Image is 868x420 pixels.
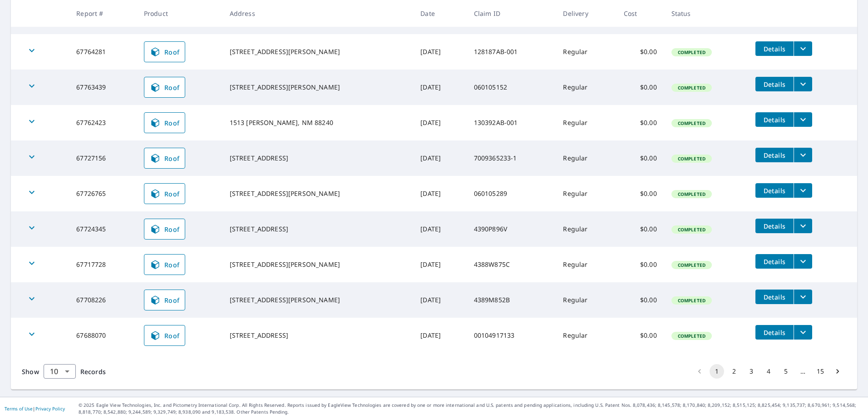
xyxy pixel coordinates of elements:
a: Roof [144,148,186,169]
button: Go to page 15 [813,364,828,379]
span: Completed [672,49,711,55]
td: [DATE] [413,105,466,140]
td: Regular [556,282,616,318]
td: 67708226 [69,282,136,318]
button: detailsBtn-67717728 [755,254,794,269]
td: $0.00 [616,176,664,211]
span: Completed [672,262,711,268]
button: detailsBtn-67762423 [755,112,794,127]
button: filesDropdownBtn-67724345 [794,219,812,233]
span: Completed [672,120,711,126]
td: $0.00 [616,140,664,176]
a: Roof [144,41,186,62]
span: Details [761,328,788,337]
div: [STREET_ADDRESS][PERSON_NAME] [230,47,406,56]
span: Details [761,45,788,53]
button: filesDropdownBtn-67726765 [794,183,812,198]
button: Go to page 5 [779,364,793,379]
div: Show 10 records [44,364,76,379]
span: Completed [672,85,711,91]
button: detailsBtn-67708226 [755,290,794,304]
td: [DATE] [413,34,466,70]
td: 130392AB-001 [467,105,556,140]
div: [STREET_ADDRESS][PERSON_NAME] [230,260,406,269]
td: $0.00 [616,70,664,105]
div: [STREET_ADDRESS] [230,331,406,340]
td: 4389M852B [467,282,556,318]
td: $0.00 [616,247,664,282]
td: Regular [556,318,616,353]
button: detailsBtn-67764281 [755,41,794,56]
button: filesDropdownBtn-67764281 [794,41,812,56]
span: Completed [672,297,711,304]
span: Details [761,222,788,230]
span: Completed [672,191,711,197]
td: 060105289 [467,176,556,211]
a: Roof [144,219,186,240]
span: Show [22,367,39,376]
a: Roof [144,112,186,133]
button: detailsBtn-67724345 [755,219,794,233]
a: Roof [144,290,186,310]
span: Details [761,151,788,160]
td: Regular [556,140,616,176]
td: 128187AB-001 [467,34,556,70]
td: 67764281 [69,34,136,70]
div: 10 [44,359,76,384]
td: $0.00 [616,211,664,247]
button: detailsBtn-67688070 [755,325,794,340]
button: detailsBtn-67763439 [755,77,794,91]
td: 67762423 [69,105,136,140]
button: filesDropdownBtn-67717728 [794,254,812,269]
div: [STREET_ADDRESS] [230,225,406,234]
button: filesDropdownBtn-67763439 [794,77,812,91]
td: 67688070 [69,318,136,353]
td: [DATE] [413,282,466,318]
span: Details [761,293,788,301]
span: Details [761,186,788,195]
td: Regular [556,247,616,282]
span: Roof [150,117,180,128]
button: detailsBtn-67726765 [755,183,794,198]
div: [STREET_ADDRESS][PERSON_NAME] [230,295,406,305]
td: $0.00 [616,105,664,140]
td: 4390P896V [467,211,556,247]
div: 1513 [PERSON_NAME], NM 88240 [230,118,406,127]
span: Completed [672,333,711,339]
td: 67727156 [69,140,136,176]
button: filesDropdownBtn-67762423 [794,112,812,127]
td: Regular [556,211,616,247]
div: … [796,367,810,376]
p: © 2025 Eagle View Technologies, Inc. and Pictometry International Corp. All Rights Reserved. Repo... [79,402,863,415]
td: Regular [556,176,616,211]
td: 67763439 [69,70,136,105]
a: Roof [144,325,186,346]
button: Go to next page [830,364,845,379]
td: [DATE] [413,247,466,282]
td: Regular [556,34,616,70]
span: Roof [150,153,180,164]
td: 67724345 [69,211,136,247]
span: Roof [150,46,180,57]
button: Go to page 3 [744,364,759,379]
nav: pagination navigation [691,364,846,379]
span: Details [761,115,788,124]
td: 7009365233-1 [467,140,556,176]
a: Roof [144,77,186,98]
a: Privacy Policy [35,405,65,412]
button: Go to page 2 [727,364,741,379]
span: Details [761,257,788,266]
td: Regular [556,105,616,140]
td: [DATE] [413,70,466,105]
td: 4388W875C [467,247,556,282]
div: [STREET_ADDRESS][PERSON_NAME] [230,189,406,198]
span: Roof [150,82,180,93]
a: Roof [144,183,186,204]
a: Terms of Use [5,405,33,412]
span: Completed [672,226,711,233]
span: Roof [150,259,180,270]
div: [STREET_ADDRESS][PERSON_NAME] [230,83,406,92]
td: 00104917133 [467,318,556,353]
button: filesDropdownBtn-67688070 [794,325,812,340]
button: Go to page 4 [761,364,776,379]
